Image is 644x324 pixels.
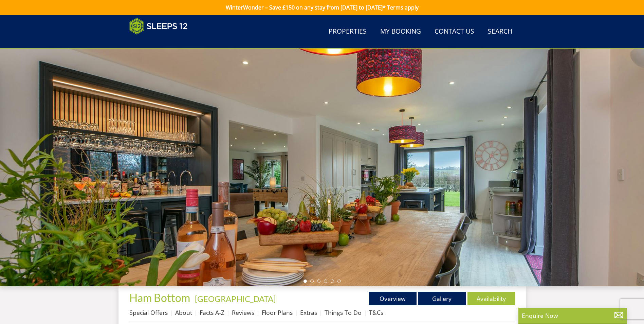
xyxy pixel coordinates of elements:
[195,294,276,304] a: [GEOGRAPHIC_DATA]
[192,294,276,304] span: -
[129,308,168,317] a: Special Offers
[369,308,383,317] a: T&Cs
[232,308,254,317] a: Reviews
[129,291,192,304] a: Ham Bottom
[200,308,224,317] a: Facts A-Z
[432,24,477,39] a: Contact Us
[326,24,369,39] a: Properties
[522,311,624,320] p: Enquire Now
[175,308,192,317] a: About
[467,292,515,305] a: Availability
[129,18,188,35] img: Sleeps 12
[300,308,317,317] a: Extras
[369,292,417,305] a: Overview
[485,24,515,39] a: Search
[129,291,190,304] span: Ham Bottom
[262,308,293,317] a: Floor Plans
[378,24,424,39] a: My Booking
[126,39,197,44] iframe: Customer reviews powered by Trustpilot
[325,308,362,317] a: Things To Do
[418,292,466,305] a: Gallery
